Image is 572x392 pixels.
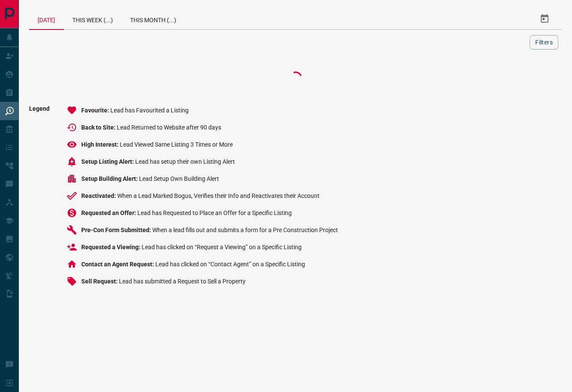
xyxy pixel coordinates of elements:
span: High Interest [81,141,120,148]
span: Lead has Favourited a Listing [110,107,189,114]
button: Select Date Range [534,9,555,29]
div: This Month (...) [122,9,185,29]
span: Pre-Con Form Submitted [81,227,152,233]
button: Filters [530,35,558,50]
div: Loading [253,69,338,86]
span: Requested an Offer [81,209,137,216]
span: Lead Setup Own Building Alert [139,175,219,182]
span: When a Lead Marked Bogus, Verifies their Info and Reactivates their Account [117,192,320,199]
span: Setup Listing Alert [81,158,135,165]
span: Lead has clicked on “Contact Agent” on a Specific Listing [155,261,305,268]
span: Legend [29,105,50,293]
span: Lead Viewed Same Listing 3 Times or More [120,141,233,148]
span: Sell Request [81,278,119,285]
div: [DATE] [29,9,64,30]
span: Back to Site [81,124,117,131]
div: This Week (...) [64,9,122,29]
span: Lead Returned to Website after 90 days [117,124,221,131]
span: Requested a Viewing [81,244,142,251]
span: Lead has clicked on “Request a Viewing” on a Specific Listing [142,244,302,251]
span: When a lead fills out and submits a form for a Pre Construction Project [152,227,338,233]
span: Lead has Requested to Place an Offer for a Specific Listing [137,209,292,216]
span: Lead has submitted a Request to Sell a Property [119,278,246,285]
span: Reactivated [81,192,117,199]
span: Lead has setup their own Listing Alert [135,158,235,165]
span: Favourite [81,107,110,114]
span: Contact an Agent Request [81,261,155,268]
span: Setup Building Alert [81,175,139,182]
